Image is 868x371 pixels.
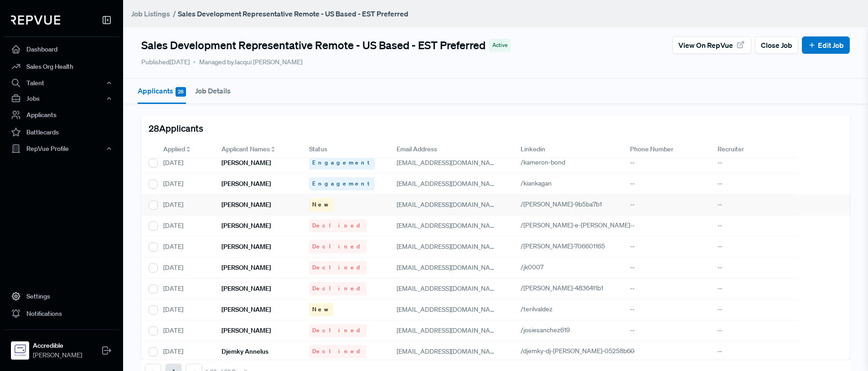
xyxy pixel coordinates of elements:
[138,79,186,104] button: Applicants
[521,347,645,355] a: /djemky-dj-[PERSON_NAME]-05258b60
[710,320,798,341] div: --
[156,216,214,237] div: [DATE]
[397,326,501,335] span: [EMAIL_ADDRESS][DOMAIN_NAME]
[808,40,844,51] a: Edit Job
[312,305,330,314] span: New
[33,350,82,360] span: [PERSON_NAME]
[312,326,363,335] span: Declined
[4,106,119,124] a: Applicants
[222,264,271,272] h6: [PERSON_NAME]
[4,58,119,75] a: Sales Org Health
[222,306,271,314] h6: [PERSON_NAME]
[312,180,372,188] span: Engagement
[521,221,641,229] a: /[PERSON_NAME]-e-[PERSON_NAME]
[623,320,710,341] div: --
[521,305,553,313] span: /terilvaldez
[4,91,119,106] button: Jobs
[156,195,214,216] div: [DATE]
[630,144,673,154] span: Phone Number
[33,341,82,350] strong: Accredible
[623,341,710,362] div: --
[4,75,119,91] button: Talent
[222,348,269,356] h6: Djemky Annelus
[521,200,602,208] span: /[PERSON_NAME]-9b5ba7b1
[312,159,372,167] span: Engagement
[521,158,576,166] a: /kameron-bond
[397,222,501,230] span: [EMAIL_ADDRESS][DOMAIN_NAME]
[521,284,614,292] a: /[PERSON_NAME]-4836411b1
[710,216,798,237] div: --
[710,258,798,278] div: --
[521,144,545,154] span: Linkedin
[222,243,271,251] h6: [PERSON_NAME]
[521,200,612,208] a: /[PERSON_NAME]-9b5ba7b1
[141,57,190,67] p: Published [DATE]
[11,15,60,25] img: RepVue
[397,180,501,188] span: [EMAIL_ADDRESS][DOMAIN_NAME]
[710,299,798,320] div: --
[222,201,271,209] h6: [PERSON_NAME]
[710,195,798,216] div: --
[397,305,501,314] span: [EMAIL_ADDRESS][DOMAIN_NAME]
[193,57,302,67] span: Managed by Jacqui [PERSON_NAME]
[623,299,710,320] div: --
[521,158,565,166] span: /kameron-bond
[156,258,214,278] div: [DATE]
[163,144,185,154] span: Applied
[521,242,605,250] span: /[PERSON_NAME]-706601165
[623,278,710,299] div: --
[222,159,271,167] h6: [PERSON_NAME]
[623,174,710,195] div: --
[521,263,554,271] a: /jk0007
[131,8,170,19] a: Job Listings
[623,153,710,174] div: --
[309,144,327,154] span: Status
[718,144,744,154] span: Recruiter
[13,343,27,358] img: Accredible
[521,179,552,187] span: /kiankagan
[521,305,563,313] a: /terilvaldez
[710,341,798,362] div: --
[156,320,214,341] div: [DATE]
[397,263,501,272] span: [EMAIL_ADDRESS][DOMAIN_NAME]
[710,174,798,195] div: --
[141,39,486,52] h4: Sales Development Representative Remote - US Based - EST Preferred
[397,144,437,154] span: Email Address
[521,179,562,187] a: /kiankagan
[397,159,501,167] span: [EMAIL_ADDRESS][DOMAIN_NAME]
[4,41,119,58] a: Dashboard
[678,40,733,51] span: View on RepVue
[222,327,271,335] h6: [PERSON_NAME]
[521,242,615,250] a: /[PERSON_NAME]-706601165
[173,9,176,18] span: /
[4,288,119,305] a: Settings
[156,299,214,320] div: [DATE]
[222,285,271,293] h6: [PERSON_NAME]
[156,237,214,258] div: [DATE]
[222,144,270,154] span: Applicant Names
[710,153,798,174] div: --
[4,305,119,322] a: Notifications
[672,36,751,54] button: View on RepVue
[156,153,214,174] div: [DATE]
[4,124,119,141] a: Battlecards
[4,141,119,156] button: RepVue Profile
[521,284,603,292] span: /[PERSON_NAME]-4836411b1
[195,79,231,103] button: Job Details
[312,284,363,293] span: Declined
[397,284,501,293] span: [EMAIL_ADDRESS][DOMAIN_NAME]
[492,41,507,49] span: Active
[222,180,271,188] h6: [PERSON_NAME]
[755,36,798,54] button: Close Job
[521,326,580,334] a: /josiesanchez619
[156,278,214,299] div: [DATE]
[521,221,630,229] span: /[PERSON_NAME]-e-[PERSON_NAME]
[623,258,710,278] div: --
[710,278,798,299] div: --
[710,237,798,258] div: --
[176,87,186,97] span: 28
[312,222,363,230] span: Declined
